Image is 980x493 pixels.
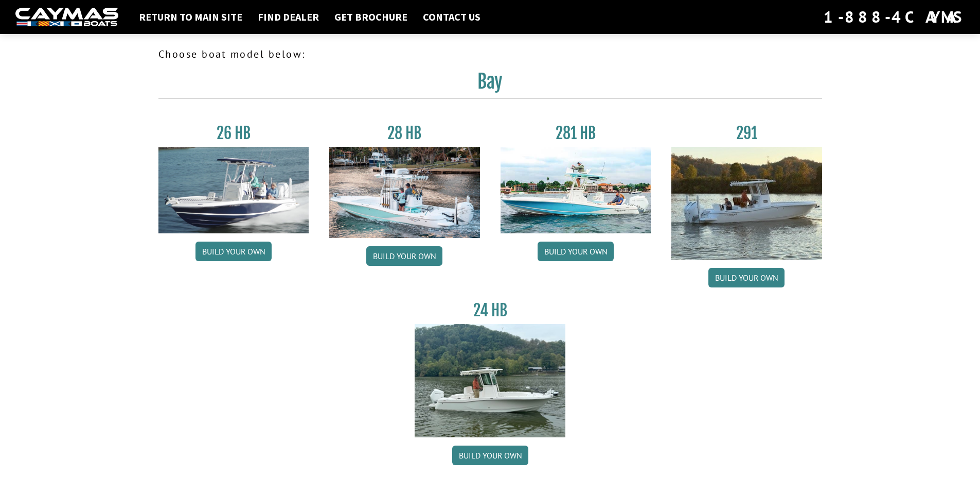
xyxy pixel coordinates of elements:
[501,147,651,233] img: 28-hb-twin.jpg
[671,124,822,143] h3: 291
[15,8,118,27] img: white-logo-c9c8dbefe5ff5ceceb0f0178aa75bf4bb51f6bca0971e226c86eb53dfe498488.png
[329,124,480,143] h3: 28 HB
[501,124,651,143] h3: 281 HB
[708,268,785,287] a: Build your own
[158,124,309,143] h3: 26 HB
[134,10,247,24] a: Return to main site
[452,446,528,465] a: Build your own
[329,147,480,238] img: 28_hb_thumbnail_for_caymas_connect.jpg
[415,301,565,320] h3: 24 HB
[366,246,442,266] a: Build your own
[158,147,309,233] img: 26_new_photo_resized.jpg
[415,324,565,437] img: 24_HB_thumbnail.jpg
[329,10,413,24] a: Get Brochure
[538,242,614,261] a: Build your own
[418,10,486,24] a: Contact Us
[824,6,965,28] div: 1-888-4CAYMAS
[671,147,822,260] img: 291_Thumbnail.jpg
[158,70,822,99] h2: Bay
[195,242,272,261] a: Build your own
[158,46,822,62] p: Choose boat model below:
[253,10,324,24] a: Find Dealer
